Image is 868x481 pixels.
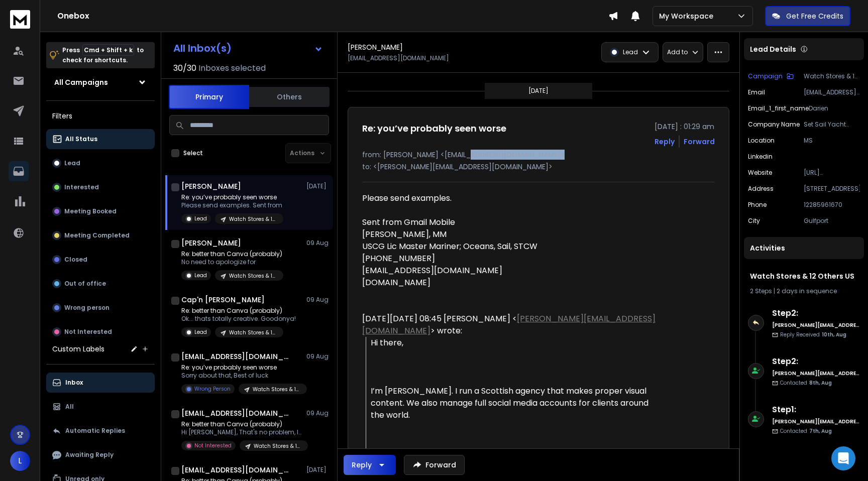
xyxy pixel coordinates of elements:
button: Get Free Credits [765,6,850,26]
p: Re: better than Canva (probably) [181,250,283,258]
p: Campaign [748,72,783,80]
h1: Onebox [57,10,608,22]
p: Watch Stores & 12 Others US [229,329,277,336]
p: Closed [64,256,87,264]
button: All [46,397,155,417]
button: Others [249,86,330,108]
p: Gulfport [804,217,860,225]
div: Sent from Gmail Mobile [PERSON_NAME], MM USCG Lic Master Mariner; Oceans, Sail, STCW [PHONE_NUMBE... [362,216,656,289]
p: Re: you’ve probably seen worse [181,364,302,372]
h1: Cap'n [PERSON_NAME] [181,295,265,305]
span: Cmd + Shift + k [82,44,134,56]
p: Set Sail Yacht Charters [804,121,860,129]
button: L [10,451,30,471]
h1: All Campaigns [54,77,108,87]
h6: [PERSON_NAME][EMAIL_ADDRESS][DOMAIN_NAME] [772,418,860,425]
p: to: <[PERSON_NAME][EMAIL_ADDRESS][DOMAIN_NAME]> [362,162,715,172]
p: Watch Stores & 12 Others US [254,442,302,450]
p: Darien [809,104,860,112]
p: Lead [64,159,80,167]
p: Hi [PERSON_NAME], That's no problem, I'm [181,428,302,436]
div: Please send examples. [362,192,656,289]
button: Closed [46,250,155,270]
div: Reply [352,460,372,470]
p: Watch Stores & 12 Others US [804,72,860,80]
img: logo [10,10,30,29]
button: Not Interested [46,322,155,342]
p: address [748,185,774,193]
p: [DATE] [306,182,329,190]
p: Automatic Replies [65,427,125,435]
p: Lead [194,272,207,279]
h1: [PERSON_NAME] [348,42,403,52]
div: [DATE][DATE] 08:45 [PERSON_NAME] < > wrote: [362,313,656,337]
p: [STREET_ADDRESS] [804,185,860,193]
p: 09 Aug [306,296,329,304]
span: 30 / 30 [173,62,196,74]
p: Watch Stores & 12 Others US [229,215,277,223]
p: [EMAIL_ADDRESS][DOMAIN_NAME] [804,88,860,96]
p: [URL][DOMAIN_NAME] [804,169,860,177]
p: Sorry about that, Best of luck [181,372,302,380]
h1: [PERSON_NAME] [181,238,241,248]
h3: Inboxes selected [198,62,266,74]
span: 10th, Aug [822,331,846,338]
p: 09 Aug [306,352,329,360]
button: Reply [655,137,675,147]
p: Re: better than Canva (probably) [181,420,302,428]
p: My Workspace [659,11,717,21]
p: Phone [748,201,767,209]
p: linkedin [748,153,773,161]
button: All Status [46,129,155,149]
p: Lead [194,328,207,336]
h3: Filters [46,109,155,123]
button: Interested [46,177,155,197]
p: MS [804,137,860,145]
p: Inbox [65,379,83,387]
h1: All Inbox(s) [173,43,232,53]
p: Re: better than Canva (probably) [181,307,296,315]
h1: [PERSON_NAME] [181,181,241,191]
div: Open Intercom Messenger [831,446,855,470]
h1: Watch Stores & 12 Others US [750,271,858,281]
p: location [748,137,775,145]
h1: [EMAIL_ADDRESS][DOMAIN_NAME] [181,408,292,418]
p: Reply Received [780,331,846,338]
p: email_1_first_name [748,104,809,112]
p: All Status [65,135,97,143]
h6: Step 1 : [772,404,860,416]
p: Lead [623,48,638,56]
p: Interested [64,183,99,191]
p: website [748,169,772,177]
label: Select [183,149,203,157]
p: Email [748,88,765,96]
h1: [EMAIL_ADDRESS][DOMAIN_NAME] [181,351,292,362]
p: Lead Details [750,44,796,54]
p: city [748,217,760,225]
h1: Re: you’ve probably seen worse [362,122,506,136]
button: Forward [404,455,465,475]
h6: [PERSON_NAME][EMAIL_ADDRESS][DOMAIN_NAME] [772,321,860,329]
div: Forward [684,137,715,147]
button: Reply [344,455,396,475]
p: Company Name [748,121,800,129]
p: [DATE] [528,87,549,95]
button: Meeting Booked [46,201,155,221]
p: Add to [667,48,688,56]
button: Primary [169,85,249,109]
button: Meeting Completed [46,225,155,246]
p: 12285961670 [804,201,860,209]
h6: [PERSON_NAME][EMAIL_ADDRESS][DOMAIN_NAME] [772,370,860,377]
span: 2 Steps [750,287,772,295]
p: Awaiting Reply [65,451,114,459]
h6: Step 2 : [772,355,860,368]
a: [PERSON_NAME][EMAIL_ADDRESS][DOMAIN_NAME] [362,313,656,336]
p: Re: you’ve probably seen worse [181,193,283,201]
p: [EMAIL_ADDRESS][DOMAIN_NAME] [348,54,449,62]
p: Wrong person [64,304,110,312]
button: Campaign [748,72,794,80]
p: No need to apologize for [181,258,283,266]
p: Press to check for shortcuts. [62,45,144,65]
